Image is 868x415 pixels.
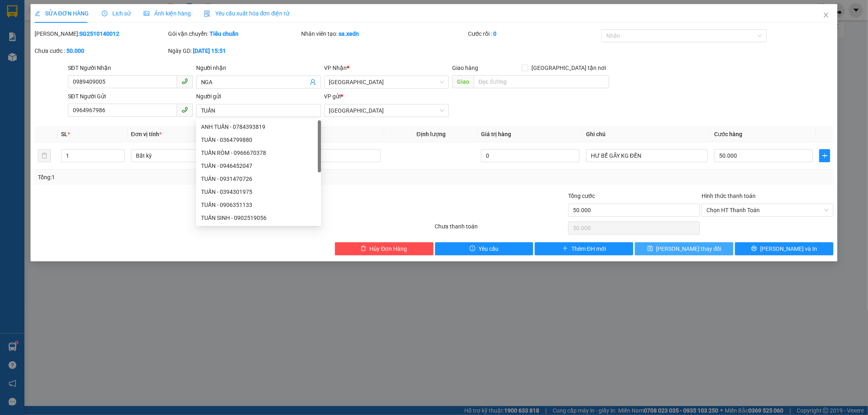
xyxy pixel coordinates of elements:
b: Tiêu chuẩn [210,30,238,37]
b: [DATE] 15:51 [193,48,226,54]
span: Lịch sử [102,10,131,17]
div: Ngày GD: [168,46,300,55]
div: Người gửi [196,92,321,101]
div: Tổng: 1 [38,173,335,182]
button: save[PERSON_NAME] thay đổi [635,242,733,255]
span: picture [144,11,149,16]
img: logo.jpg [88,10,108,30]
b: sa.xedn [339,30,359,37]
div: Nhân viên tạo: [302,29,467,38]
span: close [823,12,829,18]
span: [GEOGRAPHIC_DATA] tận nơi [528,63,609,72]
button: delete [38,149,51,162]
span: Chọn HT Thanh Toán [706,204,829,216]
button: deleteHủy Đơn Hàng [335,242,433,255]
div: Người nhận [196,63,321,72]
span: Ảnh kiện hàng [144,10,191,17]
span: Thêm ĐH mới [571,244,606,253]
span: SỬA ĐƠN HÀNG [35,10,89,17]
div: TUẤN RÒM - 0966670378 [201,148,316,157]
div: TUẤN - 0931470726 [196,172,321,185]
b: SG2510140012 [79,30,119,37]
span: Yêu cầu xuất hóa đơn điện tử [204,10,290,17]
span: Yêu cầu [479,244,498,253]
button: plus [819,149,830,162]
span: delete [361,246,366,252]
div: TUẤN RÒM - 0966670378 [196,146,321,159]
div: SĐT Người Nhận [68,63,193,72]
input: Ghi Chú [586,149,708,162]
b: Xe Đăng Nhân [10,52,36,91]
span: plus [562,246,568,252]
div: TUẤN - 0394301975 [201,187,316,196]
img: icon [204,11,210,17]
input: Dọc đường [474,75,609,88]
div: ANH TUẤN - 0784393819 [196,120,321,133]
span: [PERSON_NAME] thay đổi [656,244,722,253]
div: TUẤN - 0931470726 [201,174,316,183]
span: Sài Gòn [329,104,444,117]
span: Giao hàng [452,65,478,71]
span: plus [820,152,830,159]
span: clock-circle [102,11,107,16]
button: exclamation-circleYêu cầu [435,242,533,255]
span: SL [61,131,68,137]
span: [PERSON_NAME] và In [760,244,817,253]
button: printer[PERSON_NAME] và In [735,242,833,255]
span: save [647,246,653,252]
div: TUẤN - 0364799880 [196,133,321,146]
span: Hủy Đơn Hàng [370,244,407,253]
b: 0 [493,30,496,37]
span: Cước hàng [714,131,742,137]
span: Định lượng [417,131,446,137]
div: [PERSON_NAME]: [35,29,166,38]
th: Ghi chú [583,126,711,142]
button: Close [815,4,837,27]
div: ANH TUẤN - 0784393819 [201,122,316,131]
div: TUẤN - 0906351133 [196,198,321,211]
div: TUẤN - 0906351133 [201,200,316,209]
b: 50.000 [66,48,84,54]
label: Hình thức thanh toán [702,193,756,199]
li: (c) 2017 [68,39,112,49]
span: phone [181,106,188,113]
span: printer [751,246,757,252]
div: Gói vận chuyển: [168,29,300,38]
div: Chưa cước : [35,46,166,55]
span: Quảng Sơn [329,76,444,88]
span: VP Nhận [324,65,347,71]
div: SĐT Người Gửi [68,92,193,101]
div: TUẤN SINH - 0902519056 [201,213,316,222]
div: Cước rồi : [468,29,600,38]
span: Giao [452,75,474,88]
span: phone [181,78,188,85]
div: TUẤN - 0946452047 [196,159,321,172]
span: Bất kỳ [136,150,248,162]
span: Tổng cước [568,193,595,199]
div: Chưa thanh toán [434,222,568,236]
div: TUẤN - 0364799880 [201,135,316,144]
div: TUẤN - 0946452047 [201,161,316,170]
button: plusThêm ĐH mới [535,242,633,255]
span: exclamation-circle [470,246,475,252]
span: Đơn vị tính [131,131,162,137]
span: edit [35,11,40,16]
div: VP gửi [324,92,449,101]
b: [DOMAIN_NAME] [68,31,112,37]
div: TUẤN SINH - 0902519056 [196,211,321,224]
div: TUẤN - 0394301975 [196,185,321,198]
span: Giá trị hàng [481,131,511,137]
b: Gửi khách hàng [50,12,81,50]
span: user-add [310,79,316,85]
